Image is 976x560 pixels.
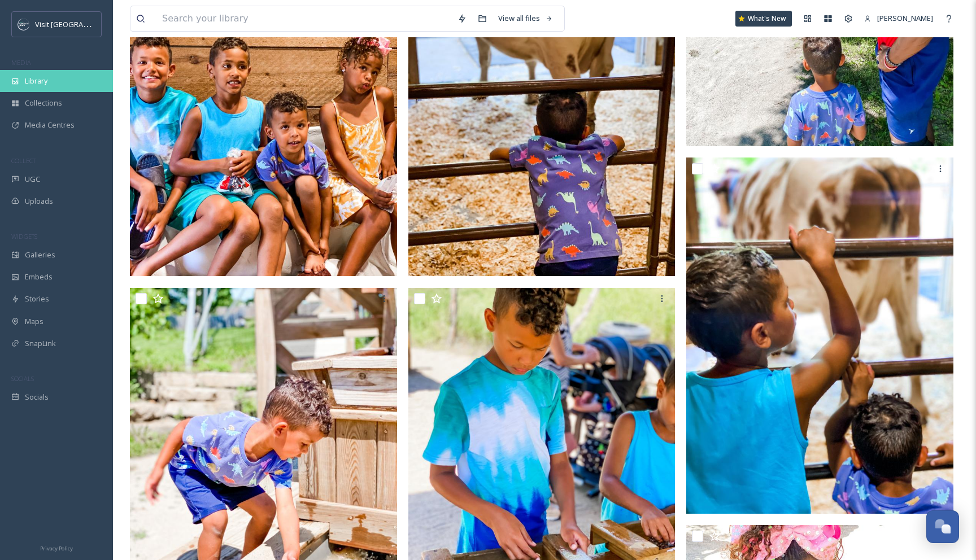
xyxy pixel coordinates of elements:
[11,58,31,67] span: MEDIA
[25,316,43,327] span: Maps
[11,232,37,240] span: WIDGETS
[25,338,56,349] span: SnapLink
[35,19,123,29] span: Visit [GEOGRAPHIC_DATA]
[859,7,939,29] a: [PERSON_NAME]
[25,250,55,260] span: Galleries
[156,6,452,31] input: Search your library
[686,158,953,513] img: IMG_6316_jpg.jpg
[25,120,75,130] span: Media Centres
[877,13,933,23] span: [PERSON_NAME]
[25,272,53,282] span: Embeds
[25,294,49,304] span: Stories
[40,541,73,554] a: Privacy Policy
[735,11,792,27] a: What's New
[11,156,36,165] span: COLLECT
[40,545,73,552] span: Privacy Policy
[493,7,559,29] a: View all files
[25,174,40,185] span: UGC
[25,76,47,86] span: Library
[25,392,49,403] span: Socials
[25,98,62,108] span: Collections
[18,19,29,30] img: c3es6xdrejuflcaqpovn.png
[25,196,53,207] span: Uploads
[926,510,959,543] button: Open Chat
[11,374,34,383] span: SOCIALS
